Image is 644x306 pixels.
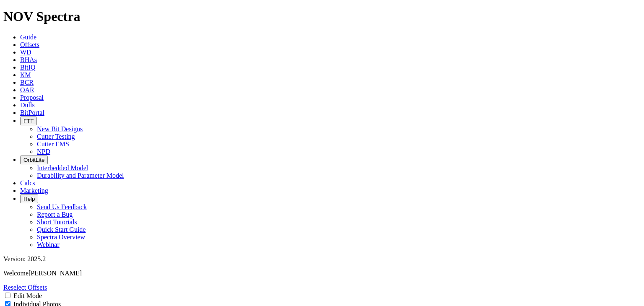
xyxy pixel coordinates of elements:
a: Report a Bug [37,211,73,218]
a: New Bit Designs [37,125,83,132]
a: BCR [20,79,34,86]
div: Version: 2025.2 [3,255,641,263]
span: OrbitLite [23,157,44,163]
a: Marketing [20,187,48,194]
a: Interbedded Model [37,164,88,171]
a: Cutter EMS [37,140,69,148]
a: Quick Start Guide [37,226,86,233]
span: [PERSON_NAME] [29,270,82,277]
span: FTT [23,118,34,124]
a: Guide [20,34,36,41]
a: BitIQ [20,64,35,71]
a: BHAs [20,56,37,63]
a: Short Tutorials [37,218,77,226]
a: Proposal [20,94,44,101]
a: Send Us Feedback [37,203,87,210]
a: Offsets [20,41,39,48]
span: Help [23,196,35,202]
a: OAR [20,86,34,93]
a: Durability and Parameter Model [37,172,124,179]
a: KM [20,71,31,78]
a: Cutter Testing [37,133,75,140]
a: Reselect Offsets [3,284,47,291]
a: Webinar [37,241,60,248]
a: Dulls [20,101,35,109]
h1: NOV Spectra [3,9,641,24]
p: Welcome [3,270,641,277]
label: Edit Mode [13,292,42,299]
button: FTT [20,117,37,125]
a: Calcs [20,179,35,187]
button: Help [20,194,38,203]
a: NPD [37,148,50,155]
button: OrbitLite [20,156,48,164]
a: WD [20,49,31,56]
a: Spectra Overview [37,233,85,241]
a: BitPortal [20,109,44,116]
